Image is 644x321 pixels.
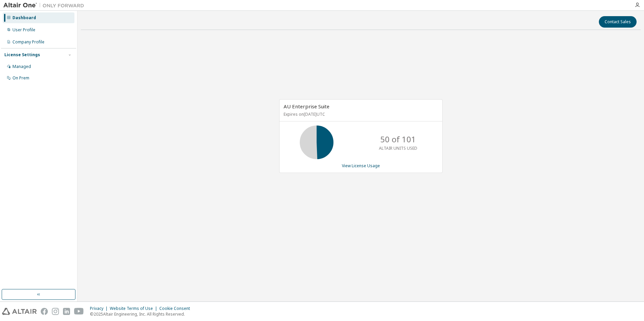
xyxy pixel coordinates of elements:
div: Cookie Consent [159,306,194,311]
img: linkedin.svg [63,308,70,315]
button: Contact Sales [599,16,637,28]
div: User Profile [12,27,35,33]
div: Website Terms of Use [110,306,159,311]
div: Privacy [90,306,110,311]
img: Altair One [3,2,88,9]
div: Managed [12,64,31,69]
p: Expires on [DATE] UTC [284,111,437,117]
p: © 2025 Altair Engineering, Inc. All Rights Reserved. [90,311,194,317]
img: youtube.svg [74,308,84,315]
div: Company Profile [12,39,44,45]
div: On Prem [12,75,29,81]
img: altair_logo.svg [2,308,37,315]
div: License Settings [4,52,40,58]
p: ALTAIR UNITS USED [379,145,417,151]
img: facebook.svg [41,308,48,315]
span: AU Enterprise Suite [284,103,329,110]
img: instagram.svg [52,308,59,315]
div: Dashboard [12,15,36,21]
a: View License Usage [342,163,380,169]
p: 50 of 101 [380,134,416,145]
